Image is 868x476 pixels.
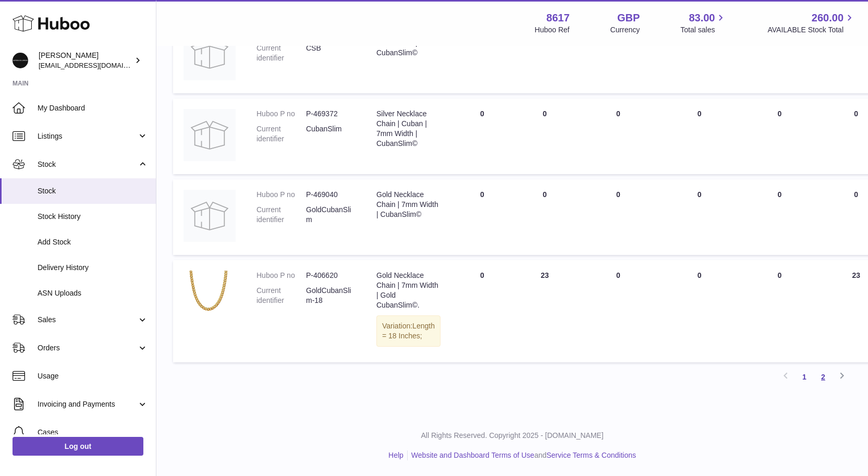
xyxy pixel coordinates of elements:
[38,428,148,437] span: Cases
[451,260,514,362] td: 0
[767,11,855,35] a: 260.00 AVAILABLE Stock Total
[38,343,137,353] span: Orders
[680,11,727,35] a: 83.00 Total sales
[38,263,148,273] span: Delivery History
[778,190,782,199] span: 0
[661,260,739,362] td: 0
[256,205,306,225] dt: Current identifier
[256,124,306,144] dt: Current identifier
[306,124,356,144] dd: CubanSlim
[661,99,739,174] td: 0
[256,271,306,280] dt: Huboo P no
[256,109,306,119] dt: Huboo P no
[306,286,356,306] dd: GoldCubanSlim-18
[256,43,306,63] dt: Current identifier
[38,399,137,409] span: Invoicing and Payments
[38,315,137,325] span: Sales
[38,186,148,196] span: Stock
[661,179,739,255] td: 0
[165,431,860,441] p: All Rights Reserved. Copyright 2025 - [DOMAIN_NAME]
[767,25,855,35] span: AVAILABLE Stock Total
[382,322,435,340] span: Length = 18 Inches;
[610,25,640,35] div: Currency
[411,451,534,459] a: Website and Dashboard Terms of Use
[13,437,143,456] a: Log out
[576,99,661,174] td: 0
[38,103,148,113] span: My Dashboard
[576,260,661,362] td: 0
[451,18,514,93] td: 0
[306,109,356,119] dd: P-469372
[184,190,236,242] img: product image
[306,205,356,225] dd: GoldCubanSlim
[306,43,356,63] dd: CSB
[514,18,576,93] td: 0
[661,18,739,93] td: 0
[812,11,843,25] span: 260.00
[814,368,833,386] a: 2
[451,179,514,255] td: 0
[514,179,576,255] td: 0
[576,18,661,93] td: 0
[778,109,782,118] span: 0
[256,190,306,200] dt: Huboo P no
[535,25,570,35] div: Huboo Ref
[680,25,727,35] span: Total sales
[256,286,306,306] dt: Current identifier
[376,190,441,219] div: Gold Necklace Chain | 7mm Width | CubanSlim©
[38,237,148,247] span: Add Stock
[408,450,636,460] li: and
[306,190,356,200] dd: P-469040
[514,260,576,362] td: 23
[514,99,576,174] td: 0
[795,368,814,386] a: 1
[38,160,137,169] span: Stock
[39,51,132,70] div: [PERSON_NAME]
[39,61,153,69] span: [EMAIL_ADDRESS][DOMAIN_NAME]
[376,315,441,347] div: Variation:
[184,271,236,321] img: product image
[689,11,715,25] span: 83.00
[376,271,441,310] div: Gold Necklace Chain | 7mm Width | Gold CubanSlim©.
[778,271,782,279] span: 0
[38,212,148,222] span: Stock History
[38,288,148,298] span: ASN Uploads
[576,179,661,255] td: 0
[451,99,514,174] td: 0
[306,271,356,280] dd: P-406620
[38,131,137,141] span: Listings
[184,109,236,161] img: product image
[184,28,236,80] img: product image
[388,451,404,459] a: Help
[376,109,441,149] div: Silver Necklace Chain | Cuban | 7mm Width | CubanSlim©
[13,53,28,68] img: hello@alfredco.com
[617,11,640,25] strong: GBP
[546,11,570,25] strong: 8617
[38,371,148,381] span: Usage
[546,451,636,459] a: Service Terms & Conditions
